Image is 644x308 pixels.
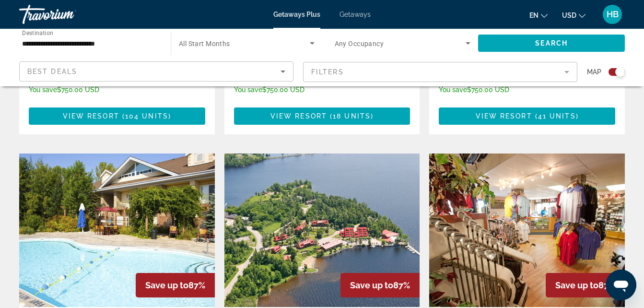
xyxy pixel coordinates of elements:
[439,86,551,94] p: $750.00 USD
[19,154,215,307] img: 1761O01X.jpg
[529,12,539,19] span: en
[335,40,384,47] span: Any Occupancy
[350,280,393,290] span: Save up to
[179,40,230,47] span: All Start Months
[439,86,467,94] span: You save
[136,273,215,297] div: 87%
[234,86,262,94] span: You save
[606,270,636,300] iframe: Button to launch messaging window
[303,61,577,83] button: Filter
[333,112,371,120] span: 18 units
[119,112,171,120] span: ( )
[27,66,285,77] mat-select: Sort by
[29,107,205,125] button: View Resort(104 units)
[224,154,420,307] img: 2130E01X.jpg
[125,112,168,120] span: 104 units
[562,12,576,19] span: USD
[562,8,585,22] button: Change currency
[340,273,420,297] div: 87%
[429,154,625,307] img: 5316O01X.jpg
[234,107,410,125] button: View Resort(18 units)
[538,112,576,120] span: 41 units
[27,68,77,75] span: Best Deals
[234,86,346,94] p: $750.00 USD
[327,112,374,120] span: ( )
[546,273,625,297] div: 87%
[145,280,188,290] span: Save up to
[63,112,119,120] span: View Resort
[439,107,615,125] button: View Resort(41 units)
[587,65,601,79] span: Map
[600,4,625,24] button: User Menu
[555,280,598,290] span: Save up to
[273,11,320,18] a: Getaways Plus
[535,39,568,47] span: Search
[476,112,532,120] span: View Resort
[29,86,138,94] p: $750.00 USD
[529,8,548,22] button: Change language
[270,112,327,120] span: View Resort
[19,2,115,27] a: Travorium
[478,35,625,52] button: Search
[532,112,579,120] span: ( )
[29,86,57,94] span: You save
[607,10,619,19] span: HB
[22,29,53,36] span: Destination
[340,11,371,18] a: Getaways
